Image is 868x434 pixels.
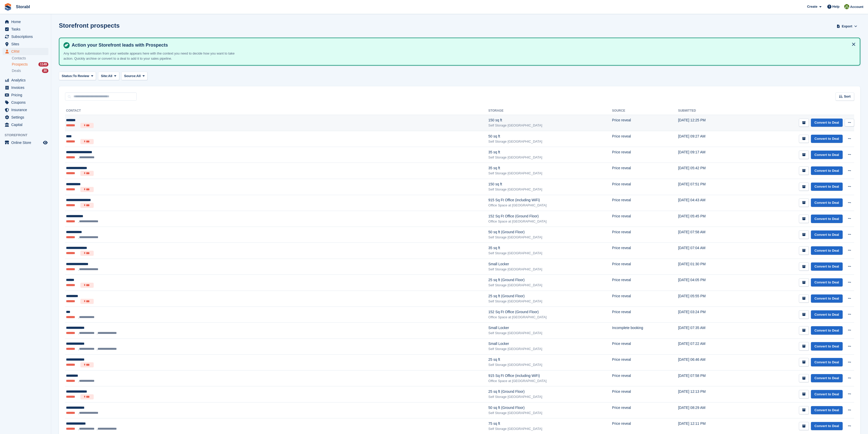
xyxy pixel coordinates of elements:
span: Tasks [11,26,42,33]
td: Price reveal [612,371,678,386]
div: 915 Sq Ft Office (including WiFi) [488,197,612,203]
div: Self Storage [GEOGRAPHIC_DATA] [488,155,612,160]
span: Sort [844,94,851,99]
button: Source: All [121,72,148,80]
a: Convert to Deal [811,230,843,239]
th: Submitted [678,107,737,115]
div: Small Locker [488,261,612,267]
span: Help [832,4,840,9]
div: 25 sq ft (Ground Floor) [488,389,612,394]
span: Subscriptions [11,33,42,40]
div: Self Storage [GEOGRAPHIC_DATA] [488,235,612,240]
span: Settings [11,114,42,121]
td: Price reveal [612,418,678,434]
div: Self Storage [GEOGRAPHIC_DATA] [488,171,612,176]
th: Storage [488,107,612,115]
div: 50 sq ft (Ground Floor) [488,229,612,235]
h4: Action your Storefront leads with Prospects [70,42,856,48]
td: Price reveal [612,147,678,163]
div: Self Storage [GEOGRAPHIC_DATA] [488,426,612,431]
td: [DATE] 04:43 AM [678,195,737,211]
div: Office Space at [GEOGRAPHIC_DATA] [488,219,612,224]
td: [DATE] 07:51 PM [678,179,737,195]
div: Self Storage [GEOGRAPHIC_DATA] [488,123,612,128]
span: Prospects [12,62,28,67]
div: Self Storage [GEOGRAPHIC_DATA] [488,283,612,288]
div: 1149 [38,62,48,67]
a: Convert to Deal [811,166,843,175]
a: Preview store [42,140,48,146]
h1: Storefront prospects [59,22,120,29]
td: Price reveal [612,227,678,243]
button: Site: All [98,72,119,80]
a: menu [3,48,48,55]
div: 25 sq ft (Ground Floor) [488,293,612,299]
td: Price reveal [612,386,678,403]
div: Self Storage [GEOGRAPHIC_DATA] [488,410,612,416]
a: Convert to Deal [811,135,843,143]
td: Price reveal [612,291,678,307]
th: Contact [65,107,488,115]
td: Price reveal [612,195,678,211]
a: menu [3,40,48,48]
td: [DATE] 12:11 PM [678,418,737,434]
div: 35 sq ft [488,165,612,171]
a: menu [3,114,48,121]
button: Export [836,22,858,30]
div: Small Locker [488,325,612,331]
span: Deals [12,68,21,73]
a: menu [3,99,48,106]
div: Self Storage [GEOGRAPHIC_DATA] [488,394,612,399]
a: menu [3,121,48,128]
a: menu [3,18,48,25]
span: Pricing [11,91,42,99]
a: Convert to Deal [811,183,843,191]
span: Invoices [11,84,42,91]
a: Convert to Deal [811,310,843,319]
a: Convert to Deal [811,119,843,127]
td: [DATE] 12:25 PM [678,115,737,131]
td: Price reveal [612,211,678,227]
span: Insurance [11,106,42,113]
td: [DATE] 07:22 AM [678,338,737,354]
a: menu [3,91,48,99]
td: [DATE] 08:29 AM [678,402,737,418]
td: [DATE] 04:05 PM [678,275,737,291]
a: Convert to Deal [811,342,843,351]
div: 152 Sq Ft Office (Ground Floor) [488,309,612,315]
div: Small Locker [488,341,612,346]
td: Price reveal [612,354,678,371]
span: Online Store [11,139,42,146]
div: Office Space at [GEOGRAPHIC_DATA] [488,203,612,208]
td: [DATE] 09:27 AM [678,131,737,147]
a: Contacts [12,56,48,61]
button: Status: To Review [59,72,96,80]
span: Sites [11,40,42,48]
div: 50 sq ft [488,134,612,139]
td: [DATE] 07:58 AM [678,227,737,243]
div: 35 sq ft [488,150,612,155]
span: Create [807,4,817,9]
span: Source: [124,73,136,79]
div: 25 sq ft [488,357,612,362]
div: Office Space at [GEOGRAPHIC_DATA] [488,315,612,320]
td: Incomplete booking [612,323,678,338]
div: 50 sq ft (Ground Floor) [488,405,612,410]
td: [DATE] 05:45 PM [678,211,737,227]
a: Convert to Deal [811,262,843,271]
td: Price reveal [612,243,678,259]
a: Convert to Deal [811,406,843,415]
div: 915 Sq Ft Office (including WiFi) [488,373,612,378]
span: Analytics [11,77,42,84]
div: 75 sq ft [488,421,612,426]
td: [DATE] 07:04 AM [678,243,737,259]
a: Convert to Deal [811,374,843,383]
a: Convert to Deal [811,326,843,335]
td: [DATE] 12:13 PM [678,386,737,403]
a: menu [3,84,48,91]
td: Price reveal [612,115,678,131]
td: [DATE] 06:46 AM [678,354,737,371]
a: menu [3,33,48,40]
a: Convert to Deal [811,151,843,159]
div: 35 sq ft [488,245,612,251]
